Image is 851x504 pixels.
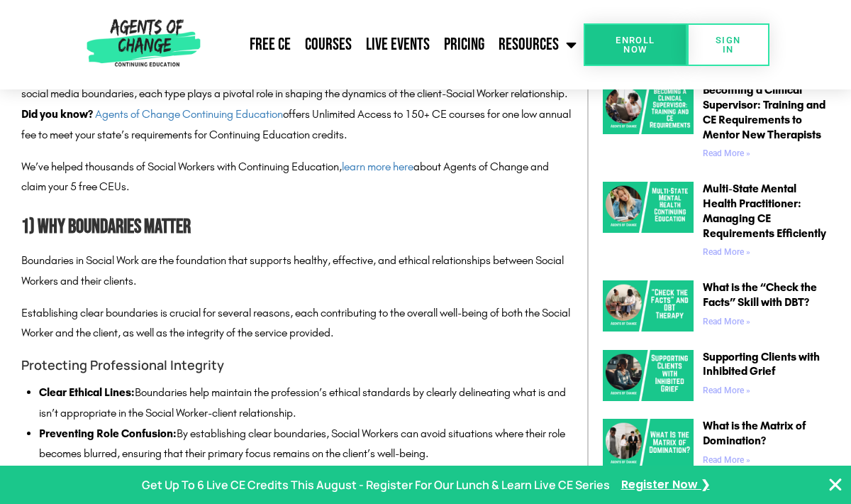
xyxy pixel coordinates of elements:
a: Multi-State Mental Health Practitioner: Managing CE Requirements Efficiently [703,182,826,239]
a: Read more about What is the Matrix of Domination? [703,455,750,465]
a: What is the Matrix of Domination? [703,419,806,447]
p: Boundaries in Social Work are the foundation that supports healthy, effective, and ethical relati... [21,251,573,292]
p: Establishing clear boundaries is crucial for several reasons, each contributing to the overall we... [21,303,573,344]
li: Boundaries help maintain the profession’s ethical standards by clearly delineating what is and is... [39,383,573,424]
a: Enroll Now [584,23,687,66]
p: We’ve helped thousands of Social Workers with Continuing Education, about Agents of Change and cl... [21,157,573,198]
span: SIGN IN [710,35,747,54]
img: Supporting Clients with Inhibited Grief [603,350,694,401]
h2: 1) Why Boundaries Matter [21,212,573,243]
a: Live Events [359,27,437,62]
a: SIGN IN [687,23,769,66]
a: Multi-State Mental Health Continuing Education [603,182,694,263]
a: Read more about Supporting Clients with Inhibited Grief [703,385,750,395]
span: Enroll Now [606,35,664,54]
p: Get Up To 6 Live CE Credits This August - Register For Our Lunch & Learn Live CE Series [142,475,610,495]
a: What is the “Check the Facts” Skill with DBT? [703,280,817,309]
a: Pricing [437,27,491,62]
li: By establishing clear boundaries, Social Workers can avoid situations where their role becomes bl... [39,424,573,465]
a: Supporting Clients with Inhibited Grief [703,350,820,378]
a: Becoming a Clinical Supervisor Training and CE Requirements (1) [603,83,694,164]
p: offers Unlimited Access to 150+ CE courses for one low annual fee to meet your state’s requiremen... [21,104,573,146]
h4: Protecting Professional Integrity [21,355,573,376]
strong: Clear Ethical Lines: [39,385,135,399]
img: What Is the Matrix of Domination [603,419,694,470]
a: Read more about What is the “Check the Facts” Skill with DBT? [703,317,750,327]
a: Register Now ❯ [621,475,710,495]
strong: Did you know? [21,107,93,121]
a: Becoming a Clinical Supervisor: Training and CE Requirements to Mentor New Therapists [703,83,825,141]
a: Free CE [243,27,298,62]
a: Read more about Multi-State Mental Health Practitioner: Managing CE Requirements Efficiently [703,247,750,257]
img: Multi-State Mental Health Continuing Education [603,182,694,233]
button: Close Banner [827,476,844,493]
img: “Check the Facts” and DBT [603,280,694,332]
a: Resources [491,27,584,62]
a: learn more here [342,160,413,173]
nav: Menu [206,27,584,62]
img: Becoming a Clinical Supervisor Training and CE Requirements (1) [603,83,694,134]
strong: Preventing Role Confusion: [39,427,177,440]
a: Agents of Change Continuing Education [95,107,283,121]
a: Courses [298,27,359,62]
a: Read more about Becoming a Clinical Supervisor: Training and CE Requirements to Mentor New Therap... [703,148,750,158]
